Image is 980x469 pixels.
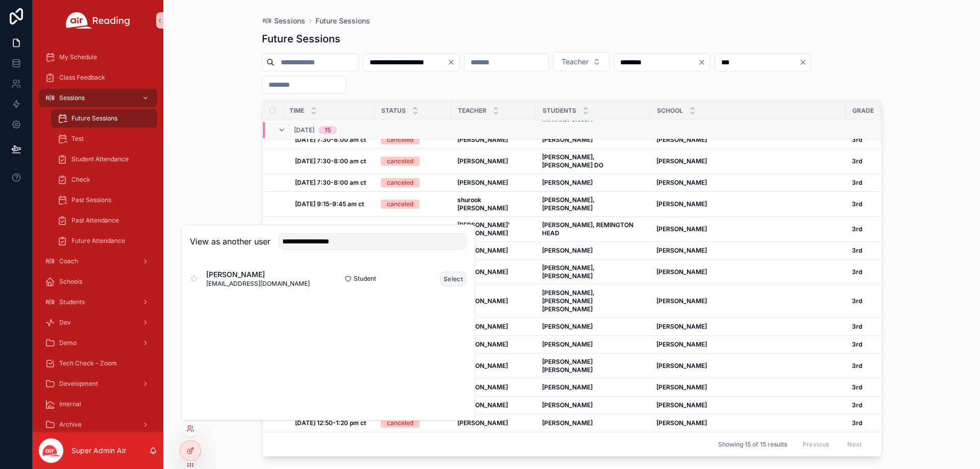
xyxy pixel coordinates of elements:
a: [PERSON_NAME] [457,340,530,349]
p: Super Admin Air [71,446,126,456]
strong: [PERSON_NAME] [656,200,707,208]
a: shurook [PERSON_NAME] [457,196,530,212]
strong: [DATE] 12:50-1:20 pm ct [295,419,366,427]
strong: [PERSON_NAME] [656,297,707,305]
a: [PERSON_NAME] [457,383,530,391]
a: [PERSON_NAME] [542,401,644,409]
strong: [PERSON_NAME] [656,246,707,254]
strong: 3rd [852,200,862,208]
a: Class Feedback [39,68,157,87]
span: Future Sessions [315,16,370,26]
a: [PERSON_NAME] [457,268,530,276]
strong: 3rd [852,383,862,391]
a: [PERSON_NAME] [656,383,840,391]
strong: [PERSON_NAME], [PERSON_NAME] [PERSON_NAME] [542,289,596,313]
h2: View as another user [190,235,271,248]
strong: 3rd [852,362,862,369]
strong: [PERSON_NAME] [457,268,508,276]
strong: [PERSON_NAME] [457,362,508,369]
strong: 3rd [852,419,862,427]
a: [PERSON_NAME], [PERSON_NAME] [542,264,644,280]
a: Sessions [39,89,157,107]
span: Teacher [561,57,589,67]
a: [PERSON_NAME] [656,136,840,144]
a: canceled [381,418,445,428]
a: 3rd [852,362,916,370]
span: Time [289,107,304,115]
strong: [PERSON_NAME] [656,383,707,391]
a: Schools [39,273,157,291]
div: 15 [325,126,331,134]
button: Clear [447,58,459,66]
strong: [PERSON_NAME] [457,136,508,143]
span: Grade [852,107,874,115]
a: 3rd [852,246,916,255]
a: [PERSON_NAME] [542,179,644,187]
a: Archive [39,415,157,434]
div: canceled [387,418,413,428]
span: School [657,107,683,115]
a: 3rd [852,225,916,233]
span: Teacher [458,107,486,115]
a: Past Attendance [51,211,157,230]
strong: [PERSON_NAME] [542,136,593,143]
strong: 3rd [852,179,862,186]
strong: [PERSON_NAME] [656,340,707,348]
a: [PERSON_NAME] [656,225,840,233]
a: Development [39,375,157,393]
strong: [PERSON_NAME] [457,179,508,186]
a: 3rd [852,340,916,349]
strong: 3rd [852,401,862,409]
strong: [PERSON_NAME] [656,157,707,165]
a: Past Sessions [51,191,157,209]
a: Check [51,170,157,189]
button: Clear [698,58,710,66]
strong: 3rd [852,297,862,305]
span: Sessions [274,16,305,26]
a: Tech Check - Zoom [39,354,157,373]
strong: [PERSON_NAME] [656,136,707,143]
a: 3rd [852,419,916,427]
a: [DATE] 7:30-8:00 am ct [295,136,369,144]
span: My Schedule [59,53,97,61]
a: [PERSON_NAME] [542,246,644,255]
strong: [PERSON_NAME]' [PERSON_NAME] [457,221,513,237]
span: Past Attendance [71,216,119,225]
strong: 3rd [852,136,862,143]
strong: [PERSON_NAME] [PERSON_NAME] [542,358,594,374]
a: canceled [381,200,445,209]
a: [PERSON_NAME] [656,401,840,409]
strong: [PERSON_NAME] [542,419,593,427]
a: Internal [39,395,157,413]
span: [EMAIL_ADDRESS][DOMAIN_NAME] [206,280,310,288]
a: 3rd [852,297,916,305]
strong: [PERSON_NAME] [542,323,593,330]
a: Test [51,130,157,148]
a: [PERSON_NAME] [656,268,840,276]
strong: [PERSON_NAME] [542,179,593,186]
a: [DATE] 7:30-8:00 am ct [295,157,369,165]
span: Status [381,107,406,115]
a: [PERSON_NAME] [656,157,840,165]
span: Sessions [59,94,85,102]
span: Future Attendance [71,237,125,245]
strong: [PERSON_NAME] [656,225,707,233]
span: Schools [59,278,82,286]
strong: [PERSON_NAME] [542,383,593,391]
strong: [PERSON_NAME] [542,246,593,254]
a: [PERSON_NAME] [457,246,530,255]
strong: [PERSON_NAME] [542,340,593,348]
a: Coach [39,252,157,270]
a: [PERSON_NAME] [PERSON_NAME] [542,358,644,374]
a: 3rd [852,323,916,331]
a: [PERSON_NAME] [656,419,840,427]
strong: 3rd [852,246,862,254]
a: canceled [381,178,445,187]
strong: [PERSON_NAME] [457,157,508,165]
strong: [PERSON_NAME] [656,268,707,276]
a: 3rd [852,157,916,165]
a: [PERSON_NAME] [457,401,530,409]
a: [PERSON_NAME] [542,136,644,144]
a: 3rd [852,401,916,409]
a: [PERSON_NAME], [PERSON_NAME] [542,196,644,212]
